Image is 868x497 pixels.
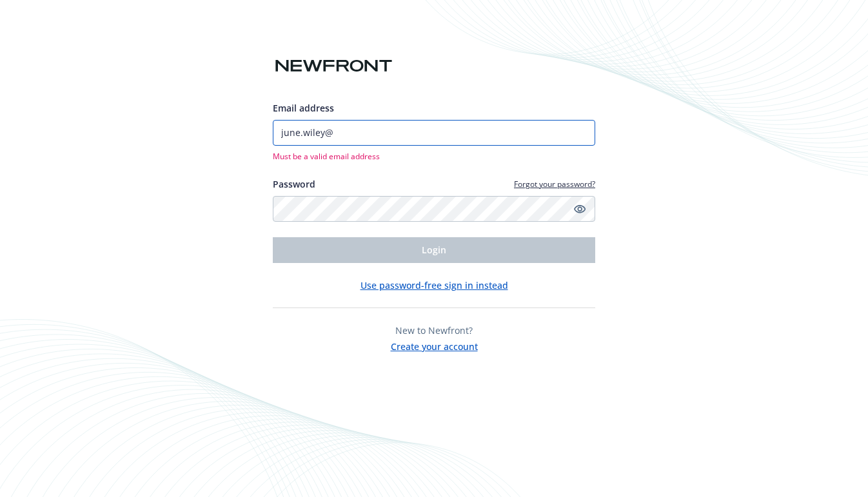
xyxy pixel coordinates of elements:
button: Login [273,237,595,263]
span: Must be a valid email address [273,151,595,162]
img: Newfront logo [273,55,395,77]
span: New to Newfront? [395,324,473,336]
input: Enter your password [273,196,595,222]
input: Enter your email [273,120,595,146]
button: Use password-free sign in instead [360,278,508,292]
a: Show password [572,201,587,217]
span: Login [422,244,446,256]
label: Password [273,177,315,191]
button: Create your account [391,337,478,353]
span: Email address [273,102,334,114]
a: Forgot your password? [514,179,595,190]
